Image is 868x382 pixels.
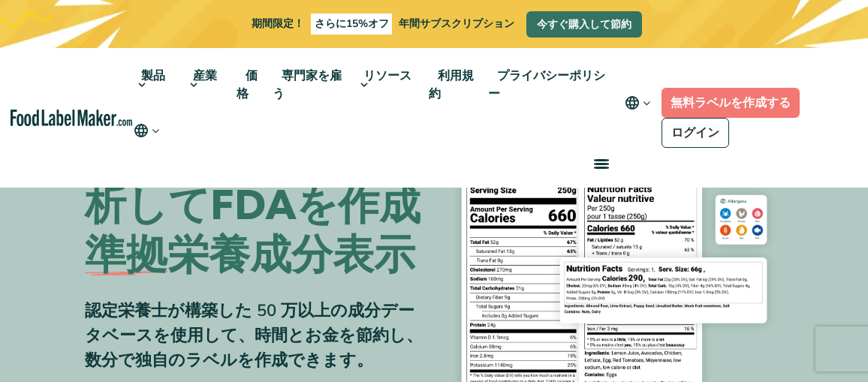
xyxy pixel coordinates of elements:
[354,48,413,122] a: リソース
[85,227,167,284] font: 準拠
[662,118,729,148] a: ログイン
[85,299,423,371] font: 認定栄養士が構築した 50 万以上の成分データベースを使用して、時間とお金を節約し、数分で独自のラベルを作成できます。
[141,68,165,84] font: 製品
[537,17,631,32] font: 今すぐ購入して節約
[662,88,800,118] a: 無料ラベルを作成する
[193,68,217,84] font: 産業
[184,48,219,122] a: 産業
[315,17,389,31] font: さらに15%オフ
[488,68,605,102] font: プライバシーポリシー
[429,68,474,102] font: 利用規約
[237,48,258,122] a: 価格
[488,48,605,122] a: プライバシーポリシー
[273,48,342,122] a: 専門家を雇う
[526,11,642,38] a: 今すぐ購入して節約
[237,68,258,102] font: 価格
[363,68,411,84] font: リソース
[399,17,514,31] font: 年間サブスクリプション
[252,17,304,31] font: 期間限定！
[273,68,342,102] font: 専門家を雇う
[576,140,624,188] a: メニュー
[671,95,791,111] font: 無料ラベルを作成する
[429,48,474,122] a: 利用規約
[132,48,167,122] a: 製品
[167,227,415,284] font: 栄養成分表示
[671,125,719,141] font: ログイン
